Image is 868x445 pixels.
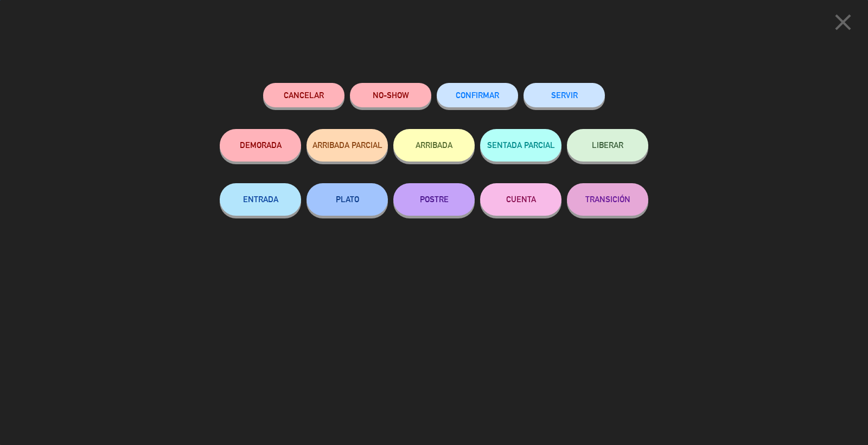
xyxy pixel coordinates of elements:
[307,183,388,216] button: PLATO
[456,91,499,100] span: CONFIRMAR
[567,183,648,216] button: TRANSICIÓN
[524,83,605,107] button: SERVIR
[312,140,382,150] span: ARRIBADA PARCIAL
[826,8,860,40] button: close
[307,129,388,162] button: ARRIBADA PARCIAL
[393,183,475,216] button: POSTRE
[437,83,518,107] button: CONFIRMAR
[220,129,301,162] button: DEMORADA
[480,183,561,216] button: CUENTA
[592,140,623,150] span: LIBERAR
[829,9,857,36] i: close
[393,129,475,162] button: ARRIBADA
[350,83,431,107] button: NO-SHOW
[220,183,301,216] button: ENTRADA
[567,129,648,162] button: LIBERAR
[480,129,561,162] button: SENTADA PARCIAL
[263,83,344,107] button: Cancelar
